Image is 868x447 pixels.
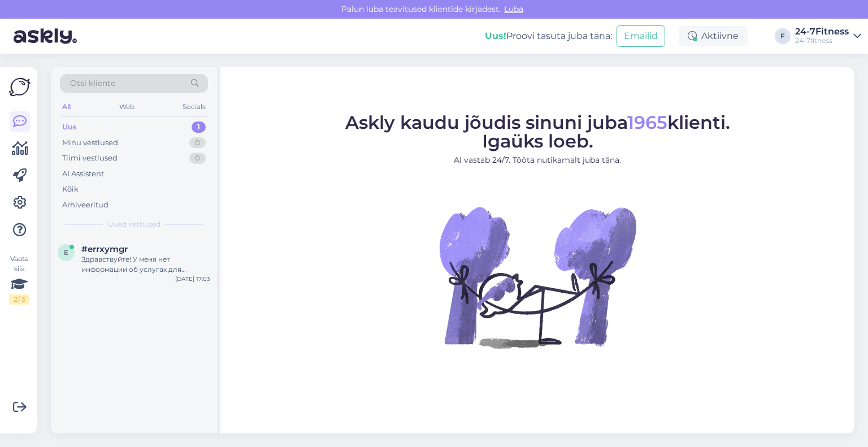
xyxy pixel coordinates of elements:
[180,99,208,114] div: Socials
[175,275,210,283] div: [DATE] 17:03
[62,184,79,195] div: Kõik
[9,294,29,305] div: 2 / 3
[70,77,115,89] span: Otsi kliente
[9,76,31,98] img: Askly Logo
[189,153,206,164] div: 0
[345,111,730,152] span: Askly kaudu jõudis sinuni juba klienti. Igaüks loeb.
[60,99,73,114] div: All
[485,31,506,41] b: Uus!
[117,99,137,114] div: Web
[81,244,128,254] span: #errxymgr
[192,121,206,133] div: 1
[62,153,118,164] div: Tiimi vestlused
[189,137,206,149] div: 0
[81,254,210,275] div: Здравствуйте! У меня нет информации об услугах для бизнес-клиентов. Я передам ваш запрос коллеге,...
[436,175,639,379] img: No Chat active
[62,199,108,211] div: Arhiveeritud
[345,154,730,166] p: AI vastab 24/7. Tööta nutikamalt juba täna.
[795,27,861,45] a: 24-7Fitness24-7fitness
[64,248,68,257] span: e
[775,28,791,44] div: F
[62,121,77,133] div: Uus
[9,254,29,305] div: Vaata siia
[62,137,118,149] div: Minu vestlused
[795,27,849,36] div: 24-7Fitness
[627,111,667,133] span: 1965
[501,4,527,14] span: Luba
[485,29,612,43] div: Proovi tasuta juba täna:
[679,26,748,46] div: Aktiivne
[617,25,665,47] button: Emailid
[108,219,160,229] span: Uued vestlused
[62,168,104,180] div: AI Assistent
[795,36,849,45] div: 24-7fitness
